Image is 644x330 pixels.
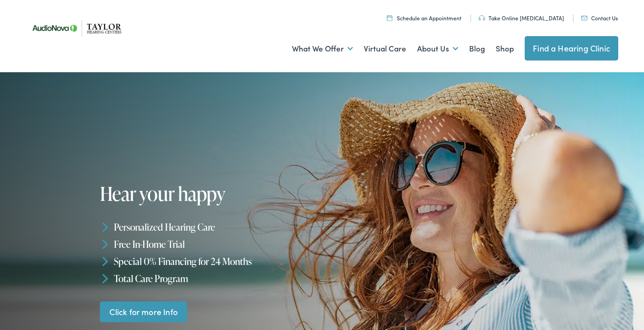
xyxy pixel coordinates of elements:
a: Find a Hearing Clinic [525,36,618,60]
img: utility icon [479,15,485,21]
a: What We Offer [292,32,353,65]
li: Total Care Program [100,270,325,287]
li: Special 0% Financing for 24 Months [100,253,325,270]
img: utility icon [387,15,392,21]
a: Shop [496,32,514,65]
a: Blog [469,32,485,65]
a: About Us [417,32,458,65]
a: Contact Us [581,14,618,22]
li: Personalized Hearing Care [100,218,325,236]
a: Schedule an Appointment [387,14,461,22]
a: Take Online [MEDICAL_DATA] [479,14,564,22]
img: utility icon [581,16,588,20]
h1: Hear your happy [100,183,325,204]
li: Free In-Home Trial [100,236,325,253]
a: Click for more Info [100,301,188,322]
a: Virtual Care [364,32,406,65]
